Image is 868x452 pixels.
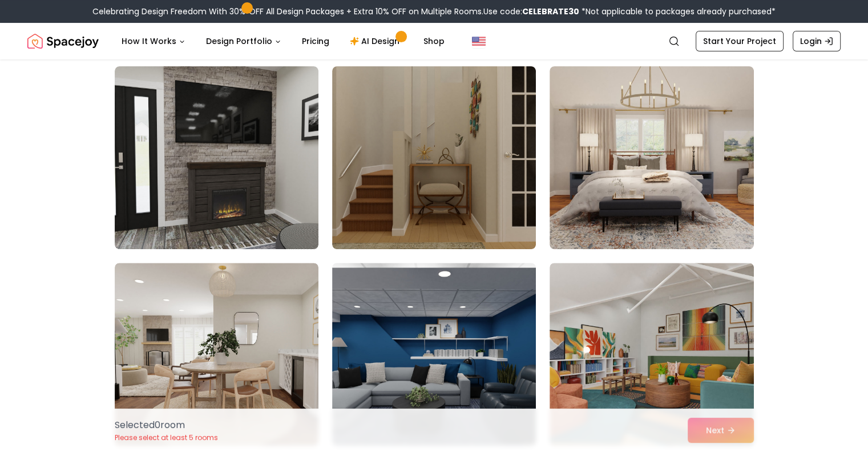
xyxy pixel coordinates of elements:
[27,30,99,53] img: Spacejoy Logo
[341,30,412,53] a: AI Design
[27,23,841,59] nav: Global
[332,66,536,249] img: Room room-5
[112,30,195,53] button: How It Works
[550,263,753,446] img: Room room-9
[332,263,536,446] img: Room room-8
[27,30,99,53] a: Spacejoy
[115,263,318,446] img: Room room-7
[696,31,784,51] a: Start Your Project
[293,30,338,53] a: Pricing
[115,418,218,432] p: Selected 0 room
[472,34,486,48] img: United States
[197,30,290,53] button: Design Portfolio
[522,6,579,17] b: CELEBRATE30
[115,433,218,442] p: Please select at least 5 rooms
[550,66,753,249] img: Room room-6
[483,6,579,17] span: Use code:
[112,30,454,53] nav: Main
[579,6,776,17] span: *Not applicable to packages already purchased*
[793,31,841,51] a: Login
[414,30,454,53] a: Shop
[115,66,318,249] img: Room room-4
[92,6,776,17] div: Celebrating Design Freedom With 30% OFF All Design Packages + Extra 10% OFF on Multiple Rooms.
